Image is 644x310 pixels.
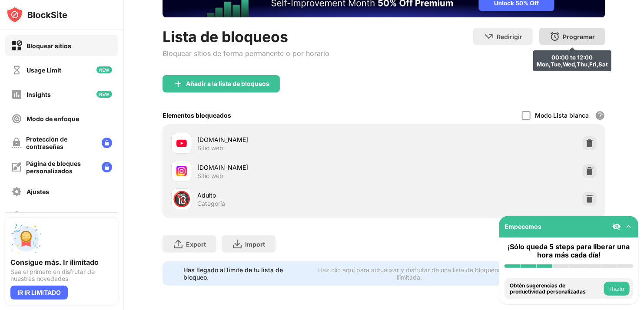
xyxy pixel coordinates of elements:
img: new-icon.svg [96,66,112,73]
img: focus-off.svg [11,113,22,124]
div: Modo Lista blanca [535,112,589,119]
img: password-protection-off.svg [11,138,22,148]
div: Elementos bloqueados [163,112,231,119]
div: Haz clic aquí para actualizar y disfrutar de una lista de bloqueos ilimitada. [309,266,510,281]
div: Modo de enfoque [27,115,79,122]
div: Empecemos [505,223,541,230]
div: IR IR LIMITADO [10,286,68,300]
div: 00:00 to 12:00 [537,54,608,61]
img: favicons [176,138,187,148]
div: Insights [27,91,51,98]
div: Añadir a la lista de bloqueos [186,80,269,87]
div: Consigue más. Ir ilimitado [10,258,113,267]
div: Ajustes [27,188,49,195]
div: Adulto [197,191,384,200]
img: eye-not-visible.svg [612,222,621,231]
img: block-on.svg [11,40,22,51]
img: omni-setup-toggle.svg [624,222,633,231]
div: Obtén sugerencias de productividad personalizadas [510,283,602,295]
div: Sea el primero en disfrutar de nuestras novedades [10,268,113,282]
div: Usage Limit [27,66,61,74]
div: [DOMAIN_NAME] [197,163,384,172]
img: favicons [176,166,187,176]
div: Mon,Tue,Wed,Thu,Fri,Sat [537,61,608,68]
img: customize-block-page-off.svg [11,162,22,172]
button: Hazlo [604,282,630,296]
div: Página de bloques personalizados [26,160,95,175]
div: [DOMAIN_NAME] [197,135,384,144]
div: 🔞 [173,190,191,208]
div: Export [186,241,206,248]
img: time-usage-off.svg [11,65,22,76]
div: Import [245,241,265,248]
div: Sitio web [197,172,223,180]
img: insights-off.svg [11,89,22,100]
div: Programar [563,33,595,40]
div: Protección de contraseñas [26,135,95,150]
img: lock-menu.svg [102,162,112,172]
div: Bloquear sitios [27,42,71,49]
img: about-off.svg [11,211,22,221]
div: Sitio web [197,144,223,152]
div: Redirigir [497,33,522,40]
img: logo-blocksite.svg [6,6,67,23]
img: push-unlimited.svg [10,223,42,254]
div: ¡Sólo queda 5 steps para liberar una hora más cada día! [505,243,633,259]
div: Has llegado al límite de tu lista de bloqueo. [183,266,304,281]
div: Categoría [197,200,225,208]
img: new-icon.svg [96,91,112,98]
div: Bloquear sitios de forma permanente o por horario [163,49,329,58]
div: Lista de bloqueos [163,28,329,46]
img: lock-menu.svg [102,138,112,148]
img: settings-off.svg [11,186,22,197]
